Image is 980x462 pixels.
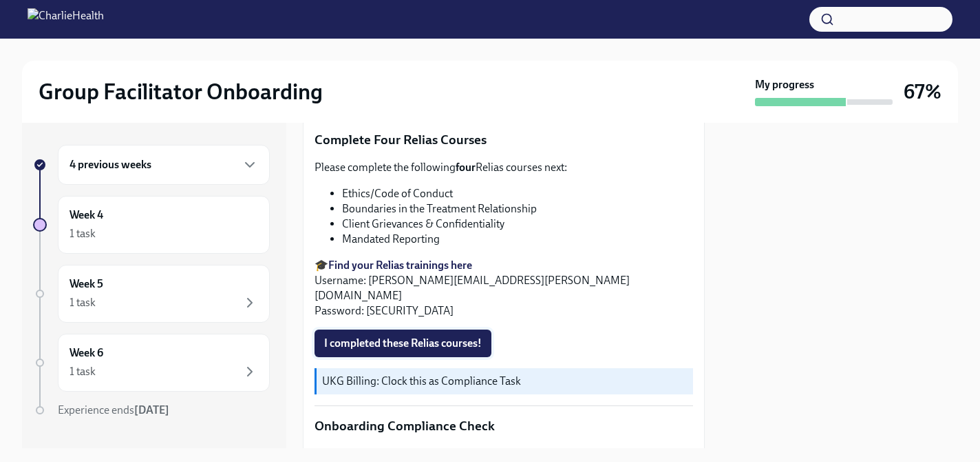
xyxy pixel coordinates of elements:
[315,160,693,175] p: Please complete the following Relias courses next:
[315,446,693,461] p: At this point, all your compliance tasks should be completed!
[70,208,103,223] h6: Week 4
[456,161,476,174] strong: four
[70,345,103,361] h6: Week 6
[70,295,96,310] div: 1 task
[315,258,693,319] p: 🎓 Username: [PERSON_NAME][EMAIL_ADDRESS][PERSON_NAME][DOMAIN_NAME] Password: [SECURITY_DATA]
[39,78,323,106] h2: Group Facilitator Onboarding
[904,79,941,104] h3: 67%
[315,417,693,435] p: Onboarding Compliance Check
[342,232,693,247] li: Mandated Reporting
[315,330,491,357] button: I completed these Relias courses!
[58,145,270,185] div: 4 previous weeks
[28,8,104,30] img: CharlieHealth
[315,131,693,149] p: Complete Four Relias Courses
[342,201,693,217] li: Boundaries in the Treatment Relationship
[33,334,270,392] a: Week 61 task
[33,196,270,254] a: Week 41 task
[70,364,96,379] div: 1 task
[755,77,814,92] strong: My progress
[70,277,103,292] h6: Week 5
[342,186,693,201] li: Ethics/Code of Conduct
[134,403,169,416] strong: [DATE]
[328,259,472,272] a: Find your Relias trainings here
[33,265,270,323] a: Week 51 task
[58,403,169,416] span: Experience ends
[70,157,151,172] h6: 4 previous weeks
[342,217,693,232] li: Client Grievances & Confidentiality
[70,226,96,241] div: 1 task
[324,337,482,350] span: I completed these Relias courses!
[322,374,688,389] p: UKG Billing: Clock this as Compliance Task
